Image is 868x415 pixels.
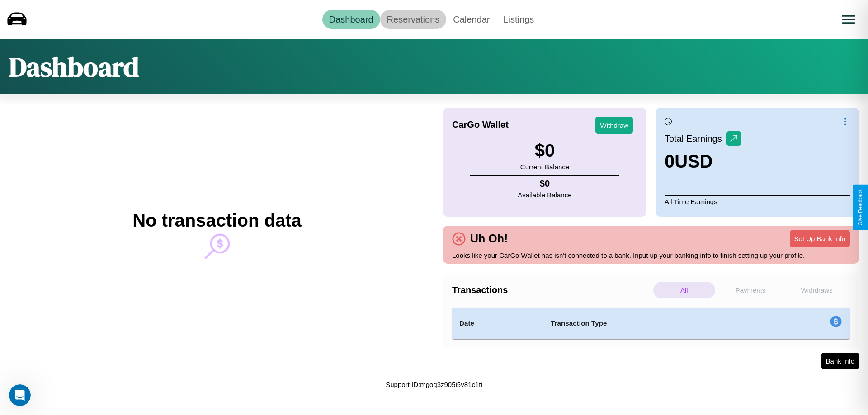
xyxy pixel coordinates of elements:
h3: 0 USD [665,151,741,172]
h4: Uh Oh! [466,232,512,245]
button: Set Up Bank Info [790,230,850,247]
button: Open menu [836,7,861,32]
h4: Transaction Type [551,318,756,329]
button: Bank Info [821,353,859,369]
p: Looks like your CarGo Wallet has isn't connected to a bank. Input up your banking info to finish ... [452,249,850,261]
h1: Dashboard [9,48,139,85]
a: Listings [496,10,541,29]
a: Dashboard [322,10,380,29]
iframe: Intercom live chat [9,384,31,406]
p: All Time Earnings [665,195,850,208]
h2: No transaction data [132,210,301,231]
button: Withdraw [595,117,633,134]
a: Calendar [446,10,496,29]
h4: Transactions [452,285,651,295]
p: Available Balance [518,189,572,201]
a: Reservations [380,10,447,29]
h4: $ 0 [518,178,572,189]
p: Withdraws [786,282,848,298]
h4: Date [459,318,536,329]
h3: $ 0 [520,140,569,161]
table: simple table [452,308,850,339]
p: Support ID: mgoq3z905i5y81c1ti [386,378,482,391]
p: Total Earnings [665,131,726,147]
h4: CarGo Wallet [452,120,509,130]
p: All [653,282,715,298]
p: Current Balance [520,161,569,173]
p: Payments [720,282,782,298]
div: Give Feedback [857,189,863,226]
